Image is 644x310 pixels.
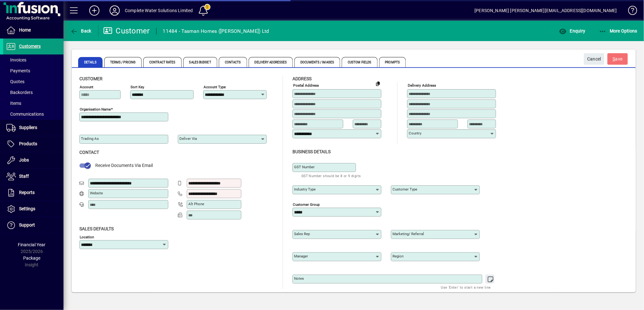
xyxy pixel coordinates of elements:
a: Jobs [3,152,64,168]
mat-hint: Use 'Enter' to start a new line [441,284,491,291]
span: Items [6,101,21,106]
span: Backorders [6,90,33,95]
mat-label: Deliver via [179,136,197,141]
span: ave [613,54,623,64]
mat-label: Website [90,191,103,195]
a: Payments [3,65,64,76]
mat-label: Account [80,85,93,89]
mat-label: Trading as [81,136,99,141]
span: Back [70,28,91,33]
button: Profile [104,5,125,16]
mat-label: Notes [294,276,304,281]
button: Cancel [584,53,604,65]
span: Receive Documents Via Email [95,163,153,168]
span: Products [19,141,37,146]
mat-label: Location [80,234,94,239]
span: Support [19,222,35,227]
span: Documents / Images [294,57,340,67]
mat-label: Account Type [204,85,226,89]
mat-label: GST Number [294,165,315,169]
mat-label: Customer group [293,202,320,206]
span: Suppliers [19,125,37,130]
mat-label: Organisation name [80,107,111,112]
span: Invoices [6,57,26,62]
a: Communications [3,109,64,119]
span: Quotes [6,79,24,84]
span: Payments [6,68,30,73]
mat-label: Alt Phone [188,202,204,206]
button: Back [69,25,93,37]
a: Suppliers [3,120,64,136]
span: Jobs [19,157,29,162]
mat-label: Manager [294,254,308,258]
span: Details [78,57,103,67]
mat-label: Country [409,131,421,135]
span: More Options [599,28,638,33]
span: Customer [79,76,103,81]
div: 11484 - Tasman Homes ([PERSON_NAME]) Ltd [163,26,269,36]
mat-hint: GST Number should be 8 or 9 digits [301,172,361,179]
span: Contact [79,150,99,155]
div: Complete Water Solutions Limited [125,5,193,16]
span: Customers [19,44,41,49]
span: Contract Rates [143,57,181,67]
span: Contacts [219,57,247,67]
span: Communications [6,112,44,117]
span: S [613,56,615,61]
button: Save [607,53,628,65]
mat-label: Marketing/ Referral [392,232,424,236]
span: Home [19,27,31,32]
span: Prompts [379,57,406,67]
a: Products [3,136,64,152]
span: Enquiry [559,28,585,33]
span: Reports [19,190,35,195]
a: Reports [3,185,64,201]
span: Staff [19,174,29,179]
a: Knowledge Base [623,1,636,22]
span: Sales defaults [79,226,114,231]
button: More Options [597,25,639,37]
a: Settings [3,201,64,217]
div: Customer [103,26,150,36]
a: Backorders [3,87,64,98]
mat-label: Industry type [294,187,316,191]
mat-label: Customer type [392,187,417,191]
a: Home [3,22,64,38]
a: Quotes [3,76,64,87]
mat-label: Region [392,254,404,258]
span: Cancel [587,54,601,64]
a: Invoices [3,54,64,65]
mat-label: Sort key [131,85,144,89]
button: Add [84,5,104,16]
span: Custom Fields [342,57,377,67]
span: Sales Budget [183,57,217,67]
span: Delivery Addresses [249,57,293,67]
div: [PERSON_NAME] [PERSON_NAME][EMAIL_ADDRESS][DOMAIN_NAME] [474,5,617,16]
span: Terms / Pricing [104,57,142,67]
span: Financial Year [18,242,46,247]
a: Staff [3,169,64,184]
span: Settings [19,206,35,211]
span: Package [23,256,40,261]
button: Copy to Delivery address [373,78,383,89]
mat-label: Sales rep [294,232,310,236]
span: Address [292,76,312,81]
app-page-header-button: Back [64,25,98,37]
a: Items [3,98,64,109]
button: Enquiry [557,25,587,37]
a: Support [3,217,64,233]
span: Business details [292,149,331,154]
